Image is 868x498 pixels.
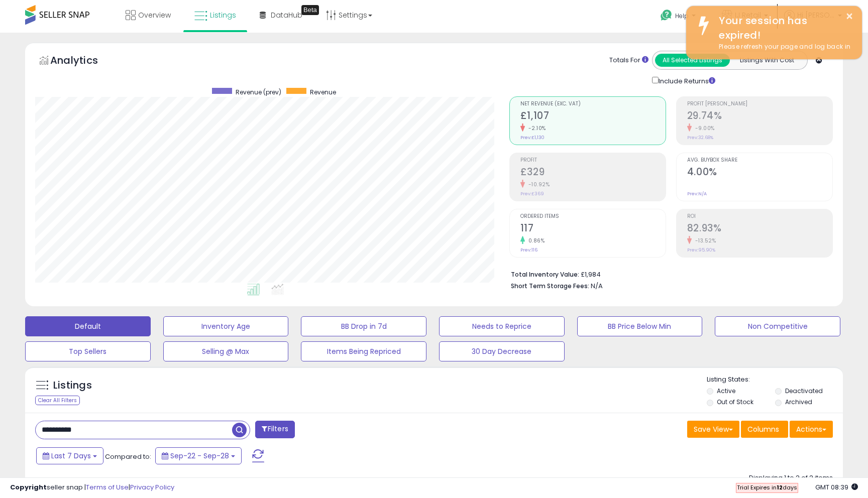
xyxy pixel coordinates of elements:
[310,88,336,96] span: Revenue
[511,268,825,280] li: £1,984
[577,316,703,336] button: BB Price Below Min
[301,341,426,361] button: Items Being Repriced
[301,5,319,15] div: Tooltip anchor
[271,10,302,20] span: DataHub
[687,214,832,219] span: ROI
[163,316,289,336] button: Inventory Age
[737,483,797,491] span: Trial Expires in days
[511,282,589,290] b: Short Term Storage Fees:
[130,482,174,492] a: Privacy Policy
[717,387,735,395] label: Active
[687,110,832,123] h2: 29.74%
[707,375,842,385] p: Listing States:
[687,166,832,180] h2: 4.00%
[511,270,579,279] b: Total Inventory Value:
[687,191,707,197] small: Prev: N/A
[790,421,833,438] button: Actions
[155,447,242,464] button: Sep-22 - Sep-28
[687,247,715,253] small: Prev: 95.90%
[525,181,550,188] small: -10.92%
[711,14,854,42] div: Your session has expired!
[692,237,716,244] small: -13.52%
[609,56,648,65] div: Totals For
[845,10,853,23] button: ×
[25,341,151,361] button: Top Sellers
[439,316,565,336] button: Needs to Reprice
[749,473,833,483] div: Displaying 1 to 2 of 2 items
[50,53,118,70] h5: Analytics
[10,482,47,492] strong: Copyright
[520,166,666,180] h2: £329
[692,125,715,132] small: -9.00%
[520,222,666,236] h2: 117
[777,483,783,491] b: 12
[520,158,666,163] span: Profit
[660,9,673,22] i: Get Help
[653,2,706,33] a: Help
[10,483,174,492] div: seller snap | |
[53,379,92,393] h5: Listings
[439,341,565,361] button: 30 Day Decrease
[36,447,103,464] button: Last 7 Days
[815,482,858,492] span: 2025-10-10 08:39 GMT
[747,424,779,434] span: Columns
[301,316,426,336] button: BB Drop in 7d
[520,191,544,197] small: Prev: £369
[525,237,545,244] small: 0.86%
[675,12,689,20] span: Help
[255,421,294,438] button: Filters
[655,54,730,67] button: All Selected Listings
[785,387,823,395] label: Deactivated
[715,316,840,336] button: Non Competitive
[35,396,80,405] div: Clear All Filters
[520,135,545,141] small: Prev: £1,130
[86,482,129,492] a: Terms of Use
[138,10,171,20] span: Overview
[520,110,666,123] h2: £1,107
[210,10,236,20] span: Listings
[687,101,832,107] span: Profit [PERSON_NAME]
[741,421,788,438] button: Columns
[711,42,854,52] div: Please refresh your page and log back in
[105,452,151,461] span: Compared to:
[170,451,229,461] span: Sep-22 - Sep-28
[687,421,739,438] button: Save View
[729,54,804,67] button: Listings With Cost
[525,125,546,132] small: -2.10%
[520,247,537,253] small: Prev: 116
[785,398,812,406] label: Archived
[520,214,666,219] span: Ordered Items
[520,101,666,107] span: Net Revenue (Exc. VAT)
[51,451,91,461] span: Last 7 Days
[591,281,603,291] span: N/A
[236,88,281,96] span: Revenue (prev)
[644,75,727,86] div: Include Returns
[687,222,832,236] h2: 82.93%
[717,398,753,406] label: Out of Stock
[163,341,289,361] button: Selling @ Max
[687,135,713,141] small: Prev: 32.68%
[25,316,151,336] button: Default
[687,158,832,163] span: Avg. Buybox Share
